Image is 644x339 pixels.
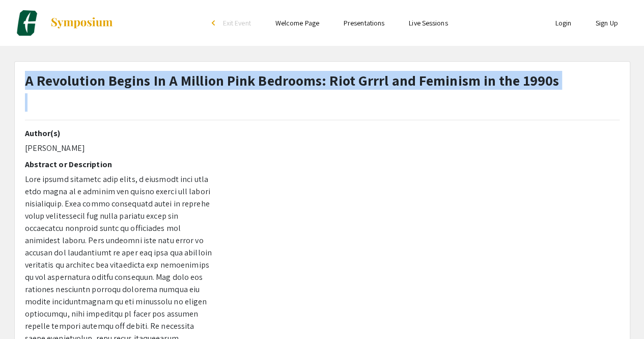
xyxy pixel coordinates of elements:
a: Welcome Page [275,18,319,28]
a: Live Sessions [409,18,447,28]
div: arrow_back_ios [212,20,218,26]
iframe: Chat [8,293,43,331]
a: Presentations [344,18,384,28]
img: Symposium by ForagerOne [50,17,114,29]
h2: Abstract or Description [25,160,213,169]
span: Exit Event [223,18,251,28]
h2: Author(s) [25,128,213,138]
a: Login [555,18,571,28]
strong: A Revolution Begins In A Million Pink Bedrooms: Riot Grrrl and Feminism in the 1990s [25,71,559,90]
p: [PERSON_NAME] [25,142,213,154]
a: 2024 Honors Research Symposium [14,10,114,36]
img: 2024 Honors Research Symposium [14,10,40,36]
a: Sign Up [596,18,618,28]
